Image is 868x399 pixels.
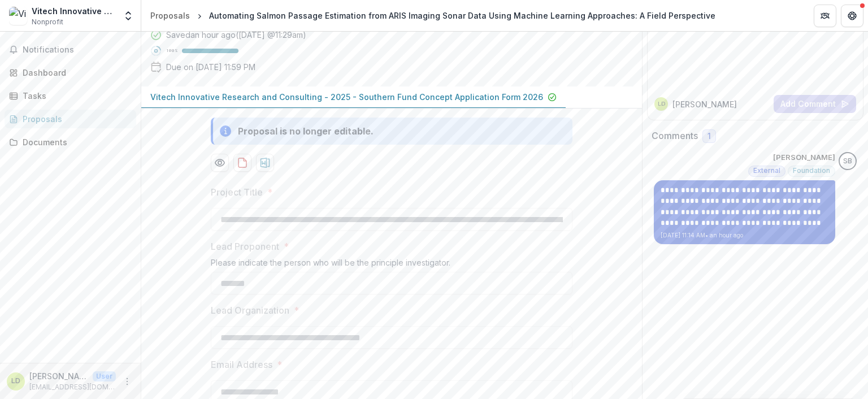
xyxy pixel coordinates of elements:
p: [DATE] 11:14 AM • an hour ago [661,231,828,240]
div: Saved an hour ago ( [DATE] @ 11:29am ) [166,29,306,41]
button: Partners [814,5,836,27]
button: Get Help [841,5,863,27]
p: Project Title [211,185,263,199]
div: Proposals [150,10,190,21]
button: Notifications [5,41,136,59]
div: Tasks [23,90,127,102]
button: Preview 45faad48-4f75-4798-846c-9009511c2fff-0.pdf [211,154,229,172]
a: Tasks [5,86,136,105]
div: Automating Salmon Passage Estimation from ARIS Imaging Sonar Data Using Machine Learning Approach... [209,10,715,21]
div: Dashboard [23,67,127,79]
nav: breadcrumb [146,7,720,24]
a: Documents [5,133,136,151]
a: Proposals [146,7,194,24]
div: Sascha Bendt [843,158,852,165]
p: Lead Proponent [211,240,279,253]
span: Notifications [23,45,132,55]
span: 1 [708,132,711,141]
button: download-proposal [256,154,274,172]
div: Please indicate the person who will be the principle investigator. [211,258,572,272]
span: Nonprofit [32,17,63,27]
a: Dashboard [5,63,136,82]
button: Open entity switcher [120,5,136,27]
p: 100 % [166,47,177,55]
div: Documents [23,136,127,148]
h2: Comments [652,131,698,141]
p: Vitech Innovative Research and Consulting - 2025 - Southern Fund Concept Application Form 2026 [150,91,543,103]
div: Proposals [23,113,127,125]
p: [PERSON_NAME] [773,152,835,163]
div: Li Ding [11,378,20,385]
button: Add Comment [774,95,856,113]
p: [EMAIL_ADDRESS][DOMAIN_NAME] [29,382,116,392]
p: [PERSON_NAME] [672,98,737,110]
img: Vitech Innovative Research and Consulting [9,7,27,25]
span: External [753,167,780,175]
div: Vitech Innovative Research and Consulting [32,5,116,17]
button: download-proposal [233,154,251,172]
div: Li Ding [658,101,665,107]
p: Lead Organization [211,303,289,317]
span: Foundation [793,167,830,175]
p: Due on [DATE] 11:59 PM [166,61,255,73]
p: [PERSON_NAME] [29,370,88,382]
div: Proposal is no longer editable. [238,124,374,138]
p: User [93,371,116,381]
button: More [120,375,134,388]
a: Proposals [5,110,136,128]
p: Email Address [211,358,272,371]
